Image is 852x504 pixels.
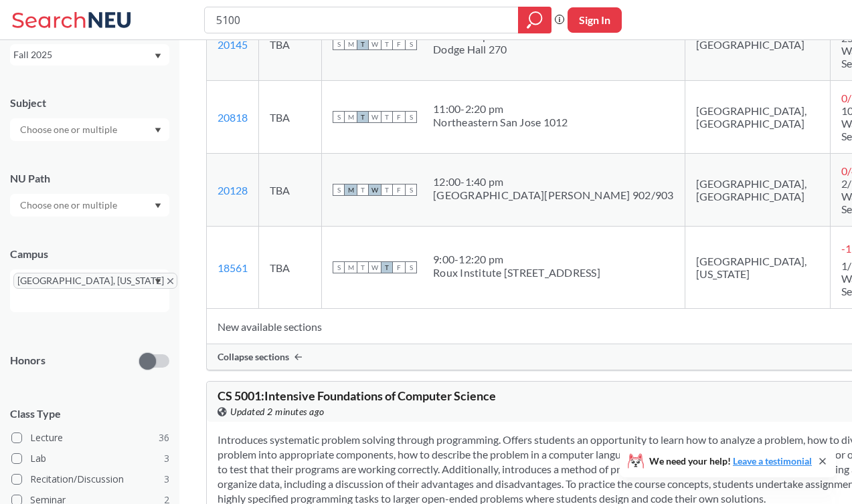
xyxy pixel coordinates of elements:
[155,53,161,59] svg: Dropdown arrow
[155,279,161,284] svg: Dropdown arrow
[259,154,322,227] td: TBA
[10,96,169,110] div: Subject
[369,261,381,273] span: W
[381,261,393,273] span: T
[369,38,381,50] span: W
[733,455,812,467] a: Leave a testimonial
[381,184,393,196] span: T
[10,44,169,66] div: Fall 2025Dropdown arrow
[393,111,405,123] span: F
[13,122,126,138] input: Choose one or multiple
[685,8,831,81] td: [GEOGRAPHIC_DATA]
[357,184,369,196] span: T
[215,9,509,31] input: Class, professor, course number, "phrase"
[405,261,417,273] span: S
[218,351,289,363] span: Collapse sections
[164,451,169,466] span: 3
[433,188,674,202] div: [GEOGRAPHIC_DATA][PERSON_NAME] 902/903
[357,38,369,50] span: T
[218,261,248,274] a: 18561
[518,7,551,33] div: magnifying glass
[433,116,568,129] div: Northeastern San Jose 1012
[164,472,169,487] span: 3
[685,154,831,227] td: [GEOGRAPHIC_DATA], [GEOGRAPHIC_DATA]
[345,38,357,50] span: M
[167,278,173,284] svg: X to remove pill
[369,184,381,196] span: W
[159,430,169,445] span: 36
[433,43,507,56] div: Dodge Hall 270
[10,171,169,186] div: NU Path
[527,11,543,29] svg: magnifying glass
[230,404,325,419] span: Updated 2 minutes ago
[333,261,345,273] span: S
[11,471,169,488] label: Recitation/Discussion
[357,261,369,273] span: T
[11,429,169,447] label: Lecture
[218,388,496,403] span: CS 5001 : Intensive Foundations of Computer Science
[393,261,405,273] span: F
[381,111,393,123] span: T
[13,273,177,289] span: [GEOGRAPHIC_DATA], [US_STATE]X to remove pill
[345,261,357,273] span: M
[218,38,248,51] a: 20145
[685,81,831,154] td: [GEOGRAPHIC_DATA], [GEOGRAPHIC_DATA]
[13,197,126,213] input: Choose one or multiple
[357,111,369,123] span: T
[218,184,248,197] a: 20128
[685,227,831,309] td: [GEOGRAPHIC_DATA], [US_STATE]
[259,227,322,309] td: TBA
[568,7,622,33] button: Sign In
[433,253,600,266] div: 9:00 - 12:20 pm
[405,38,417,50] span: S
[155,128,161,133] svg: Dropdown arrow
[333,38,345,50] span: S
[333,184,345,196] span: S
[433,266,600,279] div: Roux Institute [STREET_ADDRESS]
[218,111,248,124] a: 20818
[381,38,393,50] span: T
[10,118,169,141] div: Dropdown arrow
[405,184,417,196] span: S
[433,175,674,188] div: 12:00 - 1:40 pm
[10,247,169,261] div: Campus
[433,102,568,116] div: 11:00 - 2:20 pm
[393,38,405,50] span: F
[259,81,322,154] td: TBA
[10,406,169,421] span: Class Type
[11,450,169,467] label: Lab
[345,184,357,196] span: M
[369,111,381,123] span: W
[649,457,812,466] span: We need your help!
[13,47,153,62] div: Fall 2025
[10,194,169,217] div: Dropdown arrow
[393,184,405,196] span: F
[155,203,161,209] svg: Dropdown arrow
[259,8,322,81] td: TBA
[10,353,46,368] p: Honors
[345,111,357,123] span: M
[10,269,169,312] div: [GEOGRAPHIC_DATA], [US_STATE]X to remove pillDropdown arrow
[333,111,345,123] span: S
[405,111,417,123] span: S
